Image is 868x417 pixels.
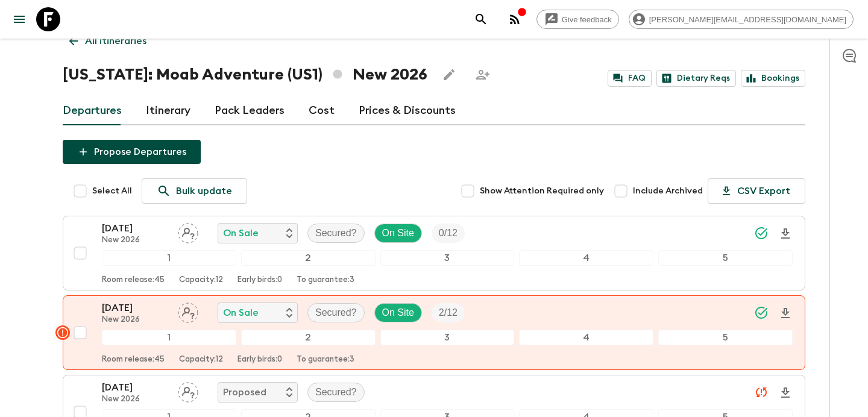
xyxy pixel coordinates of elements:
[63,29,153,53] a: All itineraries
[63,295,805,370] button: [DATE]New 2026Assign pack leaderOn SaleSecured?On SiteTrip Fill12345Room release:45Capacity:12Ear...
[63,63,427,87] h1: [US_STATE]: Moab Adventure (US1) New 2026
[519,330,653,345] div: 4
[778,386,793,400] svg: Download Onboarding
[102,236,168,245] p: New 2026
[102,301,168,315] p: [DATE]
[241,250,376,266] div: 2
[519,250,653,266] div: 4
[63,96,122,125] a: Departures
[432,224,465,243] div: Trip Fill
[437,63,461,87] button: Edit this itinerary
[7,7,31,31] button: menu
[555,15,618,24] span: Give feedback
[178,306,198,316] span: Assign pack leader
[480,185,604,197] span: Show Attention Required only
[92,185,132,197] span: Select All
[237,275,282,285] p: Early birds: 0
[85,34,146,48] p: All itineraries
[382,226,414,240] p: On Site
[374,303,422,322] div: On Site
[658,330,793,345] div: 5
[241,330,376,345] div: 2
[179,275,223,285] p: Capacity: 12
[380,250,515,266] div: 3
[237,355,282,365] p: Early birds: 0
[629,10,854,29] div: [PERSON_NAME][EMAIL_ADDRESS][DOMAIN_NAME]
[102,275,165,285] p: Room release: 45
[307,303,365,322] div: Secured?
[142,178,247,204] a: Bulk update
[754,385,769,400] svg: Unable to sync - Check prices and secured
[223,385,266,400] p: Proposed
[178,227,198,236] span: Assign pack leader
[102,355,165,365] p: Room release: 45
[223,306,259,320] p: On Sale
[178,386,198,395] span: Assign pack leader
[432,303,465,322] div: Trip Fill
[643,15,853,24] span: [PERSON_NAME][EMAIL_ADDRESS][DOMAIN_NAME]
[315,226,357,240] p: Secured?
[176,184,232,198] p: Bulk update
[656,70,736,87] a: Dietary Reqs
[633,185,703,197] span: Include Archived
[102,380,168,395] p: [DATE]
[380,330,515,345] div: 3
[102,330,236,345] div: 1
[102,221,168,236] p: [DATE]
[215,96,285,125] a: Pack Leaders
[146,96,190,125] a: Itinerary
[102,395,168,404] p: New 2026
[102,250,236,266] div: 1
[297,355,354,365] p: To guarantee: 3
[778,306,793,321] svg: Download Onboarding
[439,226,458,240] p: 0 / 12
[708,178,805,204] button: CSV Export
[309,96,335,125] a: Cost
[102,315,168,325] p: New 2026
[658,250,793,266] div: 5
[223,226,259,240] p: On Sale
[315,306,357,320] p: Secured?
[63,140,201,164] button: Propose Departures
[374,224,422,243] div: On Site
[471,63,495,87] span: Share this itinerary
[741,70,805,87] a: Bookings
[63,216,805,290] button: [DATE]New 2026Assign pack leaderOn SaleSecured?On SiteTrip Fill12345Room release:45Capacity:12Ear...
[382,306,414,320] p: On Site
[179,355,223,365] p: Capacity: 12
[297,275,354,285] p: To guarantee: 3
[536,10,619,29] a: Give feedback
[439,306,458,320] p: 2 / 12
[307,383,365,402] div: Secured?
[469,7,493,31] button: search adventures
[754,306,769,320] svg: Synced Successfully
[315,385,357,400] p: Secured?
[307,224,365,243] div: Secured?
[754,226,769,240] svg: Synced Successfully
[359,96,456,125] a: Prices & Discounts
[608,70,652,87] a: FAQ
[778,227,793,241] svg: Download Onboarding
